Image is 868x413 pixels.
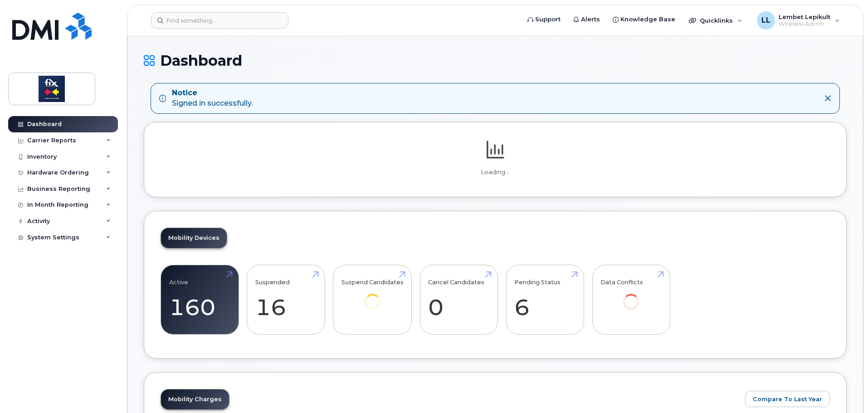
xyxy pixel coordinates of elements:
[172,88,253,109] div: Signed in successfully.
[514,270,575,330] a: Pending Status 6
[161,389,229,409] a: Mobility Charges
[428,270,489,330] a: Cancel Candidates 0
[745,391,830,407] button: Compare To Last Year
[161,228,227,248] a: Mobility Devices
[172,88,253,98] strong: Notice
[753,395,822,403] span: Compare To Last Year
[600,270,662,322] a: Data Conflicts
[341,270,404,322] a: Suspend Candidates
[255,270,317,330] a: Suspended 16
[161,168,830,176] p: Loading...
[169,270,230,330] a: Active 160
[144,53,847,68] h1: Dashboard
